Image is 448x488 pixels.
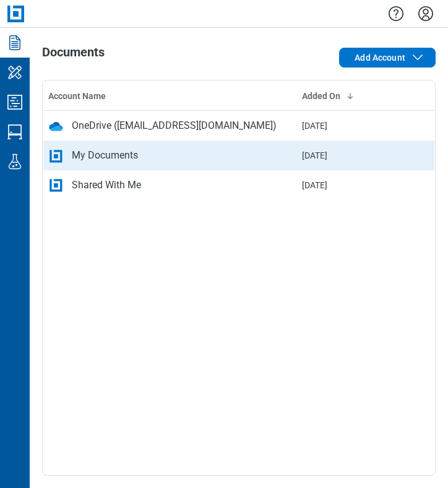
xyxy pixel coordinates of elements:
span: Add Account [355,51,405,64]
div: OneDrive ([EMAIL_ADDRESS][DOMAIN_NAME]) [72,118,277,133]
div: My Documents [72,148,138,163]
svg: Documents [5,33,25,53]
td: [DATE] [297,141,376,170]
svg: Studio Sessions [5,122,25,142]
svg: Labs [5,152,25,172]
button: Settings [416,3,436,24]
h1: Documents [42,45,105,65]
td: [DATE] [297,170,376,200]
td: [DATE] [297,111,376,141]
div: Account Name [48,90,292,102]
button: Add Account [339,48,436,68]
svg: Studio Projects [5,92,25,112]
svg: My Workspace [5,63,25,82]
table: bb-data-table [43,81,435,200]
div: Added On [302,90,371,102]
div: Shared With Me [72,178,141,193]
